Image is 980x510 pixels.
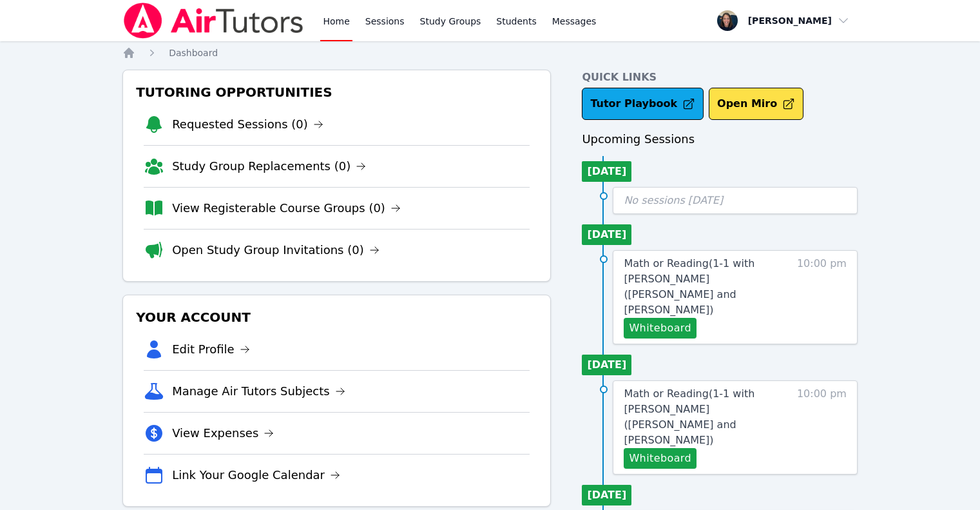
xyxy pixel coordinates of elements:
[624,387,754,446] span: Math or Reading ( 1-1 with [PERSON_NAME] ([PERSON_NAME] and [PERSON_NAME] )
[172,157,366,175] a: Study Group Replacements (0)
[709,88,803,120] button: Open Miro
[133,81,540,104] h3: Tutoring Opportunities
[582,70,858,85] h4: Quick Links
[172,199,401,217] a: View Registerable Course Groups (0)
[172,241,380,259] a: Open Study Group Invitations (0)
[169,46,218,59] a: Dashboard
[582,88,704,120] a: Tutor Playbook
[624,318,697,338] button: Whiteboard
[582,485,631,505] li: [DATE]
[624,386,791,448] a: Math or Reading(1-1 with [PERSON_NAME] ([PERSON_NAME] and [PERSON_NAME])
[133,306,540,329] h3: Your Account
[797,256,847,338] span: 10:00 pm
[122,3,305,39] img: Air Tutors
[624,448,697,469] button: Whiteboard
[582,161,631,182] li: [DATE]
[172,466,340,484] a: Link Your Google Calendar
[122,46,858,59] nav: Breadcrumb
[172,424,274,442] a: View Expenses
[797,386,847,469] span: 10:00 pm
[552,15,597,28] span: Messages
[172,340,250,358] a: Edit Profile
[624,194,723,206] span: No sessions [DATE]
[624,257,754,316] span: Math or Reading ( 1-1 with [PERSON_NAME] ([PERSON_NAME] and [PERSON_NAME] )
[624,256,791,318] a: Math or Reading(1-1 with [PERSON_NAME] ([PERSON_NAME] and [PERSON_NAME])
[582,224,631,245] li: [DATE]
[172,115,323,133] a: Requested Sessions (0)
[169,48,218,58] span: Dashboard
[582,130,858,148] h3: Upcoming Sessions
[172,382,345,400] a: Manage Air Tutors Subjects
[582,355,631,375] li: [DATE]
